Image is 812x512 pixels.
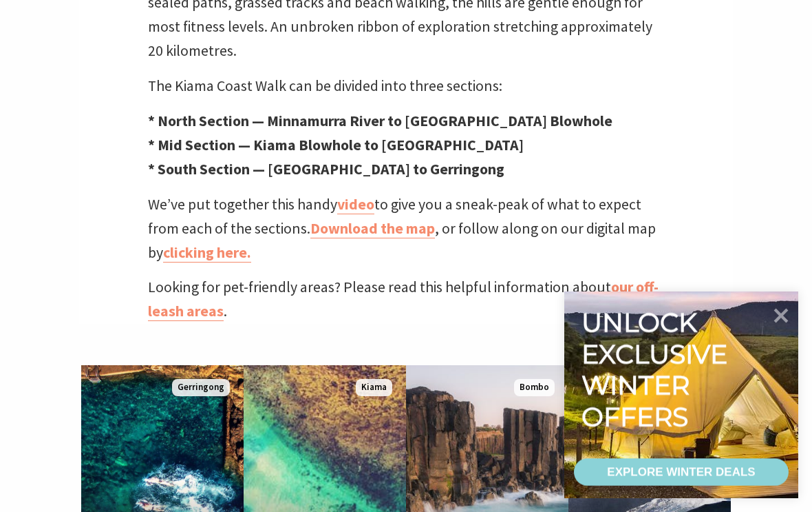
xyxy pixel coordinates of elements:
a: clicking here. [163,243,251,263]
div: Unlock exclusive winter offers [581,307,734,432]
p: The Kiama Coast Walk can be divided into three sections: [148,74,664,99]
a: EXPLORE WINTER DEALS [574,458,789,486]
span: Gerringong [172,379,230,396]
span: Kiama [356,379,392,396]
span: Bombo [514,379,555,396]
strong: * Mid Section — Kiama Blowhole to [GEOGRAPHIC_DATA] [148,136,524,154]
a: video [337,195,374,214]
strong: * North Section — Minnamurra River to [GEOGRAPHIC_DATA] Blowhole [148,112,612,130]
div: EXPLORE WINTER DEALS [607,458,755,486]
a: Download the map [310,219,435,238]
p: We’ve put together this handy to give you a sneak-peak of what to expect from each of the section... [148,193,664,265]
strong: * South Section — [GEOGRAPHIC_DATA] to Gerringong [148,160,504,178]
p: Looking for pet-friendly areas? Please read this helpful information about . [148,276,664,324]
